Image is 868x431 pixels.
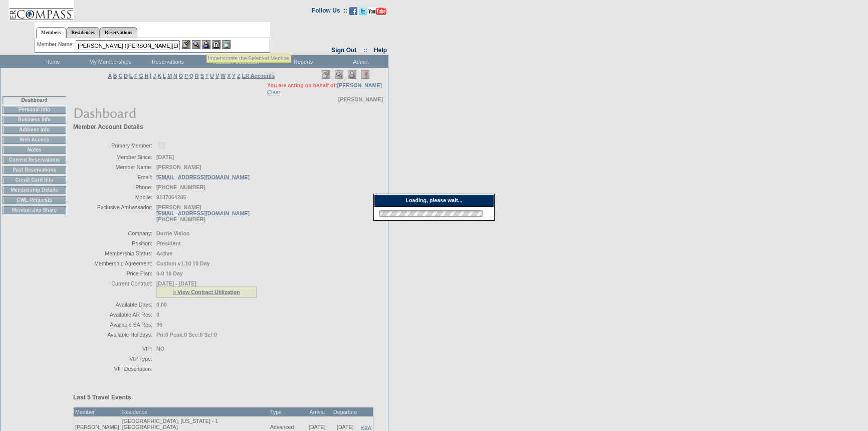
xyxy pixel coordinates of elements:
a: Subscribe to our YouTube Channel [368,10,386,16]
a: Become our fan on Facebook [349,10,357,16]
a: Residences [66,27,100,38]
td: Follow Us :: [312,6,347,18]
img: b_calculator.gif [222,40,231,49]
img: Become our fan on Facebook [349,7,357,15]
div: Member Name: [37,40,76,49]
img: View [192,40,200,49]
a: Help [374,47,387,54]
img: loading.gif [376,209,486,218]
span: :: [363,47,367,54]
a: Reservations [100,27,137,38]
img: Subscribe to our YouTube Channel [368,8,386,15]
div: Loading, please wait... [374,194,494,207]
img: b_edit.gif [182,40,190,49]
a: Follow us on Twitter [359,10,367,16]
a: Sign Out [331,47,356,54]
img: Follow us on Twitter [359,7,367,15]
img: Reservations [212,40,221,49]
a: Members [36,27,67,38]
img: Impersonate [202,40,210,49]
